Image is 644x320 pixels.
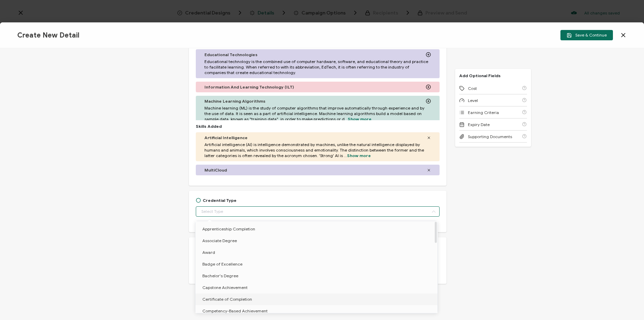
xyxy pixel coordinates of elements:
[567,33,607,38] span: Save & Continue
[202,261,242,267] span: Badge of Excellence
[609,287,644,320] iframe: Chat Widget
[202,226,255,231] span: Apprenticeship Completion
[202,250,215,255] span: Award
[468,86,477,91] span: Cost
[196,206,440,217] input: Select Type
[202,273,238,278] span: Bachelor's Degree
[204,105,431,122] span: Machine learning (ML) is the study of computer algorithms that improve automatically through expe...
[204,135,248,140] span: Artificial Intelligence
[204,84,294,90] p: Information And Learning Technology (ILT)
[17,31,79,40] span: Create New Detail
[468,110,499,115] span: Earning Criteria
[468,98,478,103] span: Level
[202,285,248,290] span: Capstone Achievement
[196,220,308,225] span: Select the type of achievement this credential represents.
[347,153,371,158] span: Show more
[560,30,613,40] button: Save & Continue
[204,59,431,75] span: Educational technology is the combined use of computer hardware, software, and educational theory...
[468,134,512,139] span: Supporting Documents
[202,238,237,243] span: Associate Degree
[196,124,222,129] span: Skills Added
[202,308,268,313] span: Competency-Based Achievement
[204,142,431,158] span: Artificial intelligence (AI) is intelligence demonstrated by machines, unlike the natural intelli...
[196,198,237,203] div: Credential Type
[204,167,227,173] span: MultiCloud
[202,297,252,302] span: Certificate of Completion
[455,73,505,78] p: Add Optional Fields
[204,52,258,57] p: Educational Technologies
[468,122,490,127] span: Expiry Date
[204,99,266,104] p: Machine Learning Algorithms
[348,116,372,122] span: Show more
